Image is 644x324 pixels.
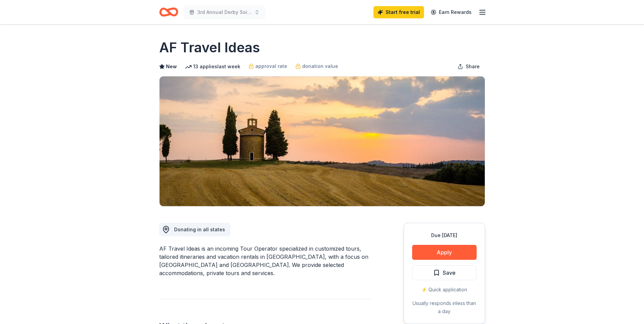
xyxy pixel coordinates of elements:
[159,38,260,57] h1: AF Travel Ideas
[412,286,477,294] div: ⚡️ Quick application
[255,62,287,70] span: approval rate
[184,5,265,19] button: 3rd Annual Derby Soiree
[159,4,178,20] a: Home
[443,268,456,277] span: Save
[412,231,477,239] div: Due [DATE]
[302,62,338,70] span: donation value
[197,8,252,16] span: 3rd Annual Derby Soiree
[166,62,177,71] span: New
[427,6,476,18] a: Earn Rewards
[412,299,477,316] div: Usually responds in less than a day
[185,62,240,71] div: 13 applies last week
[295,62,338,70] a: donation value
[174,227,225,232] span: Donating in all states
[373,6,424,18] a: Start free trial
[249,62,287,70] a: approval rate
[466,62,480,71] span: Share
[412,265,477,280] button: Save
[160,76,485,206] img: Image for AF Travel Ideas
[452,60,485,73] button: Share
[159,245,371,277] div: AF Travel Ideas is an incoming Tour Operator specialized in customized tours, tailored itinerarie...
[412,245,477,260] button: Apply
